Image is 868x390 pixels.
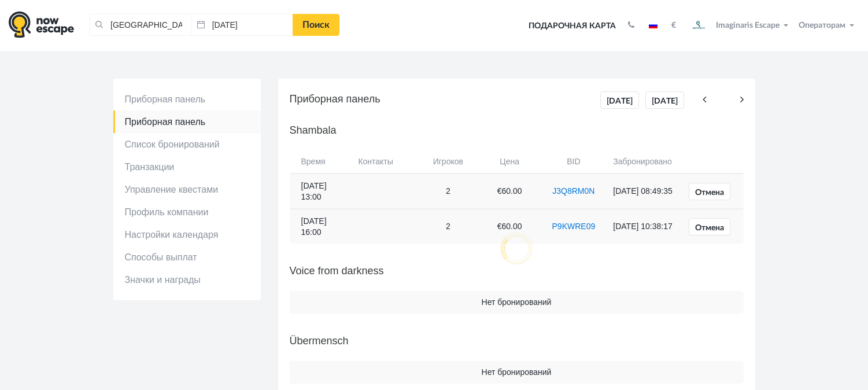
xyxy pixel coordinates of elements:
[796,20,859,31] button: Операторам
[689,218,730,236] a: Отмена
[671,21,676,30] strong: €
[689,183,730,200] a: Отмена
[417,150,479,174] th: Игроков
[191,14,293,36] input: Дата
[685,14,793,37] button: Imaginaris Escape
[113,223,261,246] a: Настройки календаря
[552,222,596,231] a: P9KWRE09
[290,291,744,314] td: Нет бронирований
[417,174,479,209] td: 2
[540,150,607,174] th: BID
[113,178,261,201] a: Управление квестами
[290,332,744,349] h5: Übermensch
[113,246,261,268] a: Способы выплат
[607,209,681,244] td: [DATE] 10:38:17
[479,150,540,174] th: Цена
[290,122,744,139] h5: Shambala
[290,150,353,174] th: Время
[352,150,416,174] th: Контакты
[113,201,261,223] a: Профиль компании
[607,150,681,174] th: Забронировано
[290,209,353,244] td: [DATE] 16:00
[290,361,744,384] td: Нет бронирований
[113,133,261,156] a: Список бронирований
[525,13,620,39] a: Подарочная карта
[90,14,191,36] input: Город или название квеста
[666,20,682,31] button: €
[649,23,658,28] img: ru.jpg
[799,21,845,30] span: Операторам
[290,262,744,279] h5: Voice from darkness
[113,88,261,111] a: Приборная панель
[113,156,261,178] a: Транзакции
[716,19,780,30] span: Imaginaris Escape
[645,91,684,109] a: [DATE]
[9,11,74,38] img: logo
[552,186,594,196] a: J3Q8RM0N
[113,268,261,291] a: Значки и награды
[290,174,353,209] td: [DATE] 13:00
[600,91,639,109] a: [DATE]
[479,174,540,209] td: €60.00
[113,111,261,133] a: Приборная панель
[293,14,339,36] a: Поиск
[479,209,540,244] td: €60.00
[417,209,479,244] td: 2
[607,174,681,209] td: [DATE] 08:49:35
[290,90,744,110] h5: Приборная панель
